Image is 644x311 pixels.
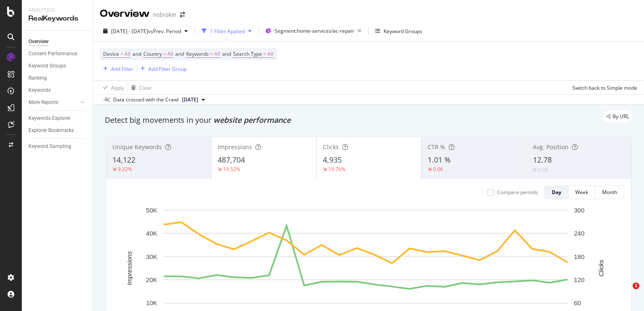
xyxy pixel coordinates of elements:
[210,50,213,57] span: =
[433,166,443,173] div: 0.06
[113,96,179,104] div: Data crossed with the Crawl
[125,48,130,60] span: All
[120,50,123,57] span: =
[574,230,584,237] text: 240
[29,37,87,46] a: Overview
[233,50,262,57] span: Search Type
[100,24,191,38] button: [DATE] - [DATE]vsPrev. Period
[100,64,133,74] button: Add Filter
[146,207,157,214] text: 50K
[569,186,595,199] button: Week
[533,143,569,151] span: Avg. Position
[323,155,342,165] span: 4,935
[428,143,445,151] span: CTR %
[29,86,51,95] div: Keywords
[263,50,266,57] span: =
[497,189,538,196] div: Compare periods
[595,186,624,199] button: Month
[148,65,187,73] div: Add Filter Group
[182,96,198,104] span: 2025 Aug. 4th
[372,24,426,38] button: Keyword Groups
[210,28,245,35] div: 1 Filter Applied
[112,143,162,151] span: Unique Keywords
[29,74,47,83] div: Ranking
[146,253,157,260] text: 30K
[29,114,70,123] div: Keywords Explorer
[633,282,639,289] span: 1
[602,189,617,196] div: Month
[569,81,637,94] button: Switch back to Simple mode
[218,143,252,151] span: Impressions
[323,143,339,151] span: Clicks
[112,155,135,165] span: 14,122
[29,62,66,70] div: Keyword Groups
[597,259,605,276] text: Clicks
[545,186,569,199] button: Day
[603,111,632,122] div: legacy label
[128,81,152,94] button: Clear
[552,189,561,196] div: Day
[100,81,124,94] button: Apply
[29,142,87,151] a: Keyword Sampling
[262,24,365,38] button: Segment:home-services/ac-repair
[574,253,584,260] text: 180
[572,84,637,91] div: Switch back to Simple mode
[143,50,162,57] span: Country
[218,155,245,165] span: 487,704
[574,299,581,306] text: 60
[223,166,240,173] div: 14.52%
[167,48,173,60] span: All
[574,207,584,214] text: 300
[146,276,157,283] text: 20K
[29,98,58,107] div: More Reports
[118,166,132,173] div: 9.32%
[111,84,124,91] div: Apply
[533,168,536,171] img: Equal
[574,276,584,283] text: 120
[179,95,208,105] button: [DATE]
[137,64,187,74] button: Add Filter Group
[175,50,184,57] span: and
[384,28,422,35] div: Keyword Groups
[29,86,87,95] a: Keywords
[29,126,87,135] a: Explorer Bookmarks
[29,14,86,23] div: RealKeywords
[328,166,345,173] div: 19.76%
[275,27,354,34] span: Segment: home-services/ac-repair
[132,50,141,57] span: and
[613,114,629,119] span: By URL
[148,28,181,35] span: vs Prev. Period
[111,28,148,35] span: [DATE] - [DATE]
[29,126,74,135] div: Explorer Bookmarks
[29,114,87,123] a: Keywords Explorer
[111,65,133,73] div: Add Filter
[428,155,451,165] span: 1.01 %
[146,230,157,237] text: 40K
[533,155,552,165] span: 12.78
[267,48,273,60] span: All
[575,189,588,196] div: Week
[126,251,133,285] text: Impressions
[222,50,231,57] span: and
[29,142,71,151] div: Keyword Sampling
[153,10,177,19] div: nobroker
[538,166,548,173] div: 0.04
[29,49,87,58] a: Content Performance
[29,62,87,70] a: Keyword Groups
[163,50,166,57] span: =
[29,7,86,14] div: Analytics
[186,50,209,57] span: Keywords
[198,24,255,38] button: 1 Filter Applied
[146,299,157,306] text: 10K
[100,7,150,21] div: Overview
[214,48,220,60] span: All
[139,84,152,91] div: Clear
[29,37,49,46] div: Overview
[180,12,185,18] div: arrow-right-arrow-left
[103,50,119,57] span: Device
[29,98,78,107] a: More Reports
[29,74,87,83] a: Ranking
[29,49,77,58] div: Content Performance
[615,282,636,303] iframe: Intercom live chat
